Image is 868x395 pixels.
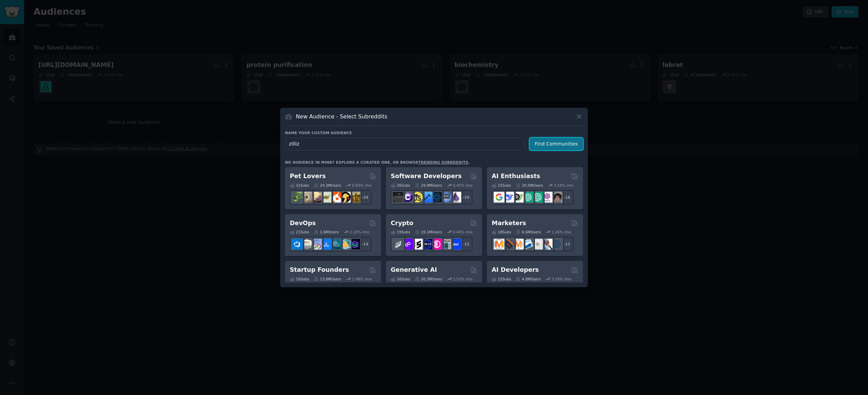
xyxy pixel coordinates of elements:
[503,192,514,202] img: DeepSeek
[554,183,573,188] div: 2.54 % /mo
[492,230,511,234] div: 18 Sub s
[290,219,316,228] h2: DevOps
[290,230,309,234] div: 21 Sub s
[314,183,341,188] div: 24.3M Users
[453,183,472,188] div: 0.45 % /mo
[503,239,514,249] img: bigseo
[559,190,573,205] div: + 18
[453,277,472,281] div: 1.52 % /mo
[453,230,472,234] div: 0.44 % /mo
[422,239,432,249] img: web3
[431,192,442,202] img: reactnative
[290,183,309,188] div: 31 Sub s
[532,192,543,202] img: chatgpt_prompts_
[391,183,410,188] div: 26 Sub s
[542,239,552,249] img: MarketingResearch
[492,277,511,281] div: 15 Sub s
[412,239,423,249] img: ethstaker
[513,192,524,202] img: AItoolsCatalog
[441,192,452,202] img: AskComputerScience
[350,192,360,202] img: dogbreed
[292,192,302,202] img: herpetology
[290,172,326,181] h2: Pet Lovers
[450,239,461,249] img: defi_
[523,192,533,202] img: chatgpt_promptDesign
[350,230,369,234] div: 2.10 % /mo
[450,192,461,202] img: elixir
[285,138,525,150] input: Pick a short name, like "Digital Marketers" or "Movie-Goers"
[314,230,339,234] div: 1.6M Users
[441,239,452,249] img: CryptoNews
[523,239,533,249] img: Emailmarketing
[357,190,372,205] div: + 24
[321,239,331,249] img: DevOpsLinks
[402,239,413,249] img: 0xPolygon
[542,192,552,202] img: OpenAIDev
[494,192,504,202] img: GoogleGeminiAI
[321,192,331,202] img: turtle
[492,183,511,188] div: 25 Sub s
[393,239,403,249] img: ethfinance
[458,237,472,251] div: + 12
[330,239,341,249] img: platformengineering
[492,172,540,181] h2: AI Enthusiasts
[352,183,372,188] div: 0.83 % /mo
[402,192,413,202] img: csharp
[393,192,403,202] img: software
[551,239,562,249] img: OnlineMarketing
[552,230,571,234] div: 1.26 % /mo
[391,277,410,281] div: 16 Sub s
[352,277,372,281] div: 1.48 % /mo
[311,192,322,202] img: leopardgeckos
[285,130,583,135] h3: Name your custom audience
[350,239,360,249] img: PlatformEngineers
[290,277,309,281] div: 16 Sub s
[340,239,351,249] img: aws_cdk
[301,239,312,249] img: AWS_Certified_Experts
[391,266,437,274] h2: Generative AI
[391,230,410,234] div: 19 Sub s
[494,239,504,249] img: content_marketing
[292,239,302,249] img: azuredevops
[357,237,372,251] div: + 14
[513,239,524,249] img: AskMarketing
[412,192,423,202] img: learnjavascript
[529,138,583,150] button: Find Communities
[458,190,472,205] div: + 19
[516,230,541,234] div: 6.6M Users
[415,230,442,234] div: 19.1M Users
[340,192,351,202] img: PetAdvice
[290,266,349,274] h2: Startup Founders
[301,192,312,202] img: ballpython
[559,237,573,251] div: + 11
[431,239,442,249] img: defiblockchain
[330,192,341,202] img: cockatiel
[516,277,541,281] div: 4.0M Users
[552,277,571,281] div: 3.29 % /mo
[532,239,543,249] img: googleads
[415,183,442,188] div: 29.9M Users
[314,277,341,281] div: 13.8M Users
[422,192,432,202] img: iOSProgramming
[418,160,468,164] a: trending subreddits
[516,183,543,188] div: 20.5M Users
[492,219,526,228] h2: Marketers
[285,160,470,165] div: No audience in mind? Explore a curated one, or browse .
[391,172,461,181] h2: Software Developers
[311,239,322,249] img: Docker_DevOps
[492,266,539,274] h2: AI Developers
[415,277,442,281] div: 20.3M Users
[551,192,562,202] img: ArtificalIntelligence
[391,219,413,228] h2: Crypto
[296,113,387,120] h3: New Audience - Select Subreddits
